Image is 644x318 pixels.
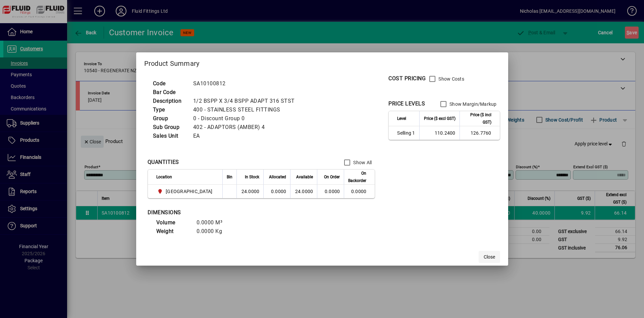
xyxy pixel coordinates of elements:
span: In Stock [245,173,259,181]
span: Level [397,115,406,122]
span: Price ($ incl GST) [464,111,491,126]
td: 0.0000 [344,185,375,198]
td: Bar Code [150,88,190,97]
span: Close [484,254,495,261]
label: Show Margin/Markup [448,101,497,107]
td: 0.0000 Kg [193,227,233,236]
td: Sub Group [150,123,190,132]
td: 402 - ADAPTORS (AMBER) 4 [190,123,303,132]
td: 110.2400 [419,126,460,140]
span: [GEOGRAPHIC_DATA] [166,188,212,195]
td: Sales Unit [150,132,190,140]
td: Group [150,114,190,123]
td: Code [150,79,190,88]
td: 1/2 BSPP X 3/4 BSPP ADAPT 316 STST [190,97,303,105]
td: 24.0000 [290,185,317,198]
td: Type [150,105,190,114]
td: 126.7760 [460,126,500,140]
span: 0.0000 [325,189,340,194]
span: On Order [324,173,340,181]
label: Show Costs [437,76,464,82]
h2: Product Summary [136,52,508,72]
span: Available [296,173,313,181]
td: 0.0000 M³ [193,218,233,227]
button: Close [479,251,500,263]
td: 24.0000 [236,185,263,198]
span: Price ($ excl GST) [424,115,455,122]
td: 0.0000 [263,185,290,198]
td: Volume [153,218,193,227]
td: EA [190,132,303,140]
div: PRICE LEVELS [388,100,425,108]
td: 400 - STAINLESS STEEL FITTINGS [190,105,303,114]
td: 0 - Discount Group 0 [190,114,303,123]
td: Weight [153,227,193,236]
span: CHRISTCHURCH [156,187,215,195]
span: Selling 1 [397,130,415,136]
div: COST PRICING [388,75,426,83]
td: SA10100812 [190,79,303,88]
span: Bin [227,173,232,181]
div: DIMENSIONS [148,209,315,217]
td: Description [150,97,190,105]
span: Allocated [269,173,286,181]
label: Show All [352,159,372,166]
span: On Backorder [348,170,366,184]
div: QUANTITIES [148,158,179,166]
span: Location [156,173,172,181]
